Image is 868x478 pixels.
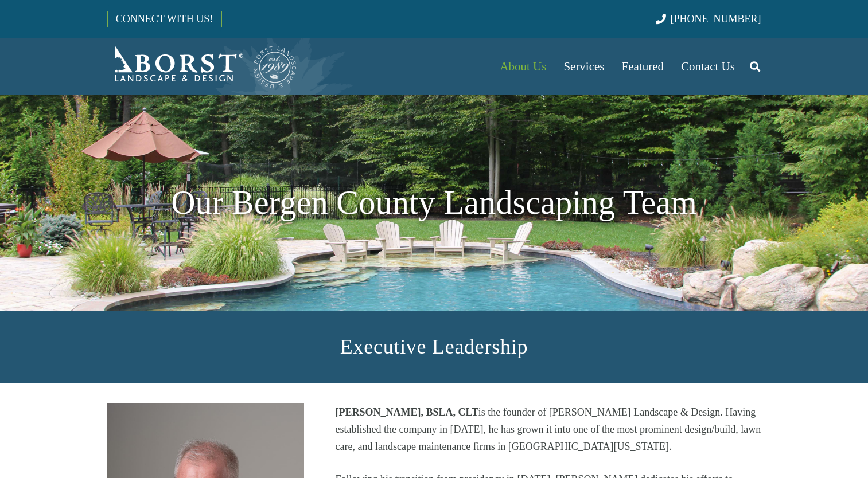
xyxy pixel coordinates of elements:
span: About Us [500,60,546,73]
strong: [PERSON_NAME], BSLA, CLT [335,406,478,418]
a: [PHONE_NUMBER] [656,13,761,25]
a: Borst-Logo [107,44,298,89]
h2: Executive Leadership [107,331,761,362]
a: Services [555,38,613,95]
a: CONNECT WITH US! [108,5,221,33]
a: Contact Us [672,38,744,95]
a: Featured [613,38,672,95]
a: Search [744,52,766,81]
span: [PHONE_NUMBER] [671,13,761,25]
span: Services [563,60,604,73]
span: Featured [622,60,664,73]
h1: Our Bergen County Landscaping Team [107,178,761,228]
a: About Us [491,38,555,95]
p: is the founder of [PERSON_NAME] Landscape & Design. Having established the company in [DATE], he ... [335,403,761,455]
span: Contact Us [681,60,735,73]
